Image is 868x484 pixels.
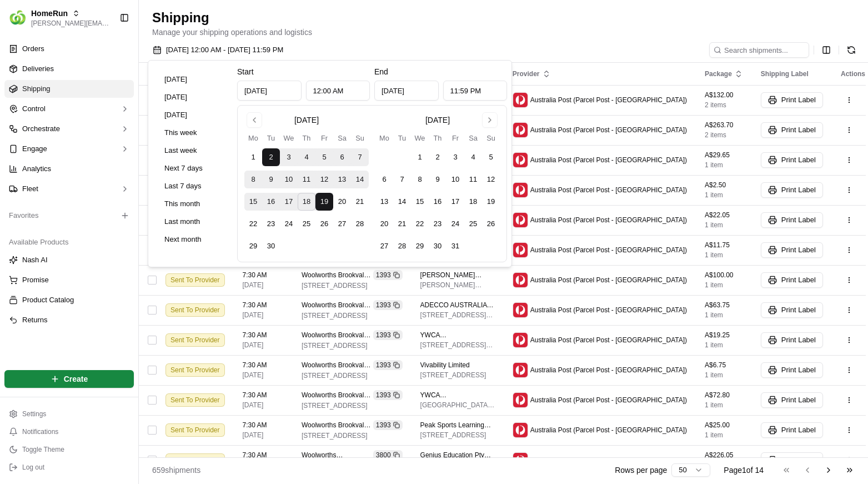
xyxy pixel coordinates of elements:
[705,401,743,410] span: 1 item
[78,275,134,284] a: Powered byPylon
[530,426,687,435] span: Australia Post (Parcel Post - [GEOGRAPHIC_DATA])
[761,362,823,378] button: Print Label
[373,360,403,370] div: 1393
[22,427,58,436] span: Notifications
[9,295,129,305] a: Product Catalog
[243,311,284,320] span: [DATE]
[159,178,226,194] button: Last 7 days
[243,391,284,400] span: 7:30 AM
[446,132,464,144] th: Friday
[513,93,528,107] img: auspost_logo_v2.png
[4,311,134,329] button: Returns
[243,451,284,460] span: 7:30 AM
[237,81,302,101] input: Date
[530,336,687,345] span: Australia Post (Parcel Post - [GEOGRAPHIC_DATA])
[243,401,284,410] span: [DATE]
[244,132,262,144] th: Monday
[166,45,283,55] span: [DATE] 12:00 AM - [DATE] 11:59 PM
[94,250,103,258] div: 💻
[92,172,96,181] span: •
[9,315,129,325] a: Returns
[420,401,495,410] span: [GEOGRAPHIC_DATA], [GEOGRAPHIC_DATA], ACT 2602, AU
[705,211,743,219] span: A$22.05
[420,281,495,290] span: [PERSON_NAME][STREET_ADDRESS]
[530,246,687,255] span: Australia Post (Parcel Post - [GEOGRAPHIC_DATA])
[705,121,743,129] span: A$263.70
[11,144,74,153] div: Past conversations
[841,70,865,78] span: Actions
[420,311,495,320] span: [STREET_ADDRESS][PERSON_NAME]
[530,186,687,194] span: Australia Post (Parcel Post - [GEOGRAPHIC_DATA])
[148,42,288,58] button: [DATE] 12:00 AM - [DATE] 11:59 PM
[351,193,369,211] button: 21
[11,250,20,258] div: 📗
[333,215,351,233] button: 27
[159,161,226,176] button: Next 7 days
[411,215,429,233] button: 22
[761,242,823,258] button: Print Label
[333,132,351,144] th: Saturday
[4,100,134,118] button: Control
[4,460,134,475] button: Log out
[159,143,226,158] button: Last week
[464,215,482,233] button: 25
[705,131,743,139] span: 2 items
[351,148,369,166] button: 7
[152,27,855,38] p: Manage your shipping operations and logistics
[425,114,450,126] div: [DATE]
[4,207,134,224] div: Favorites
[315,171,333,188] button: 12
[11,192,29,209] img: Lucas Ferreira
[482,215,500,233] button: 26
[11,44,202,62] p: Welcome 👋
[4,40,134,58] a: Orders
[705,101,743,109] span: 2 items
[315,193,333,211] button: 19
[247,112,262,128] button: Go to previous month
[243,271,284,280] span: 7:30 AM
[4,442,134,457] button: Toggle Theme
[393,193,411,211] button: 14
[446,215,464,233] button: 24
[530,276,687,285] span: Australia Post (Parcel Post - [GEOGRAPHIC_DATA])
[373,300,403,310] div: 1393
[280,193,298,211] button: 17
[705,331,743,340] span: A$19.25
[482,132,500,144] th: Sunday
[22,410,46,418] span: Settings
[530,216,687,224] span: Australia Post (Parcel Post - [GEOGRAPHIC_DATA])
[464,171,482,188] button: 11
[22,84,51,94] span: Shipping
[302,331,371,340] span: Woolworths Brookvale CFC
[705,301,743,310] span: A$63.75
[50,117,153,126] div: We're available if you need us!
[298,171,315,188] button: 11
[333,171,351,188] button: 13
[761,392,823,408] button: Print Label
[530,396,687,405] span: Australia Post (Parcel Post - [GEOGRAPHIC_DATA])
[513,213,528,227] img: auspost_logo_v2.png
[530,96,687,104] span: Australia Post (Parcel Post - [GEOGRAPHIC_DATA])
[159,196,226,212] button: This month
[4,271,134,289] button: Promise
[262,193,280,211] button: 16
[761,452,823,468] button: Print Label
[294,114,319,126] div: [DATE]
[393,237,411,255] button: 28
[393,215,411,233] button: 21
[159,107,226,123] button: [DATE]
[530,156,687,164] span: Australia Post (Parcel Post - [GEOGRAPHIC_DATA])
[709,42,809,58] input: Search shipments...
[530,456,687,465] span: Australia Post (Parcel Post - [GEOGRAPHIC_DATA])
[429,171,446,188] button: 9
[705,241,743,250] span: A$11.75
[22,275,49,285] span: Promise
[34,172,90,181] span: [PERSON_NAME]
[351,215,369,233] button: 28
[31,19,111,28] span: [PERSON_NAME][EMAIL_ADDRESS][DOMAIN_NAME]
[159,232,226,247] button: Next month
[22,164,51,174] span: Analytics
[244,215,262,233] button: 22
[243,331,284,340] span: 7:30 AM
[705,151,743,159] span: A$29.65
